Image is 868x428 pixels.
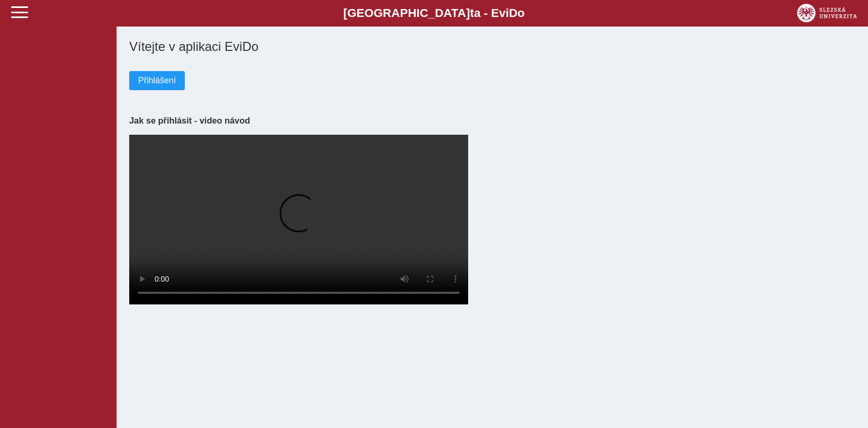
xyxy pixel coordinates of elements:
h3: Jak se přihlásit - video návod [129,116,855,126]
h1: Vítejte v aplikaci EviDo [129,39,855,54]
b: [GEOGRAPHIC_DATA] a - Evi [32,6,836,20]
span: Přihlášení [138,76,176,85]
span: t [470,6,473,20]
span: o [517,6,525,20]
span: D [509,6,517,20]
img: logo_web_su.png [797,4,857,22]
video: Your browser does not support the video tag. [129,135,468,304]
button: Přihlášení [129,71,185,90]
